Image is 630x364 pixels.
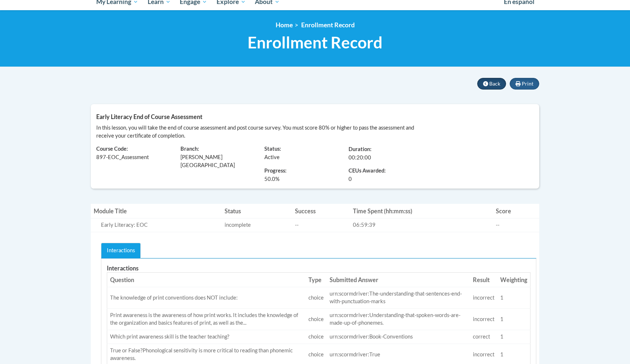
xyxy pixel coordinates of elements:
th: Time Spent (hh:mm:ss) [350,204,493,218]
th: Type [306,273,327,287]
span: [PERSON_NAME][GEOGRAPHIC_DATA] [180,154,235,168]
span: 50.0 [264,176,275,182]
td: incorrect [470,287,497,309]
td: urn:scormdriver:Book-Conventions [327,330,470,344]
td: choice [306,330,327,344]
span: CEUs Awarded: [349,167,422,175]
td: incorrect [470,309,497,330]
button: Back [477,78,506,90]
td: 1 [497,330,530,344]
span: Duration: [349,146,372,152]
div: Early Literacy: EOC [101,221,219,229]
th: Submitted Answer [327,273,470,287]
th: Result [470,273,497,287]
td: 1 [497,287,530,309]
td: -- [292,218,350,232]
th: Status [222,204,292,218]
span: 897-EOC_Assessment [96,154,149,160]
h3: Interactions [107,264,530,273]
span: % [264,175,280,183]
span: In this lesson, you will take the end of course assessment and post course survey. You must score... [96,124,414,139]
span: Enrollment Record [248,33,382,52]
span: 00:20:00 [349,154,371,161]
span: Course Code: [96,146,128,152]
td: incomplete [222,218,292,232]
span: Print [522,80,533,87]
span: Back [489,80,500,87]
td: 1 [497,309,530,330]
td: urn:scormdriver:The-understanding-that-sentences-end-with-punctuation-marks [327,287,470,309]
div: -- [496,221,536,229]
td: urn:scormdriver:Understanding-that-spoken-words-are-made-up-of-phonemes. [327,309,470,330]
td: Which print awareness skill is the teacher teaching? [107,330,306,344]
span: Early Literacy End of Course Assessment [96,113,202,120]
th: Success [292,204,350,218]
span: Enrollment Record [301,21,355,29]
td: Print awareness is the awareness of how print works. It includes the knowledge of the organizatio... [107,309,306,330]
th: Score [493,204,539,218]
th: Module Title [91,204,222,218]
td: correct [470,330,497,344]
a: Home [276,21,293,29]
a: Interactions [101,243,141,258]
th: Question [107,273,306,287]
td: choice [306,287,327,309]
span: Status: [264,146,281,152]
span: Active [264,154,280,160]
span: Branch: [180,146,199,152]
th: Weighting [497,273,530,287]
button: Print [510,78,539,90]
span: Progress: [264,167,287,174]
td: choice [306,309,327,330]
span: 0 [349,175,352,183]
td: The knowledge of print conventions does NOT include: [107,287,306,309]
td: 06:59:39 [350,218,493,232]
